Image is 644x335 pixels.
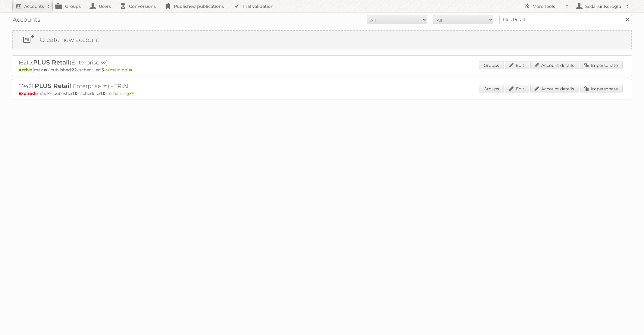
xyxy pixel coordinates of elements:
span: remaining: [107,91,134,96]
a: Groups [479,61,504,69]
a: Account details [530,85,579,92]
span: PLUS Retail [35,82,71,89]
a: Impersonate [580,61,623,69]
a: Account details [530,61,579,69]
h2: Sedanur Koroglu [584,3,623,9]
span: remaining: [105,67,132,73]
h2: 89421: (Enterprise ∞) - TRIAL [18,82,229,90]
h2: 16210: (Enterprise ∞) [18,59,229,67]
strong: ∞ [128,67,132,73]
strong: ∞ [130,91,134,96]
strong: 22 [72,67,77,73]
strong: 3 [102,67,104,73]
h2: More tools [532,3,563,9]
span: Expired [18,91,37,96]
a: Create new account [13,31,631,49]
p: max: - published: - scheduled: - [18,91,626,96]
span: PLUS Retail [33,59,70,66]
strong: 0 [103,91,106,96]
strong: 0 [75,91,78,96]
a: Edit [505,85,529,92]
a: Impersonate [580,85,623,92]
a: Edit [505,61,529,69]
h2: Accounts [24,3,44,9]
strong: ∞ [47,91,51,96]
span: Active [18,67,34,73]
a: Groups [479,85,504,92]
strong: ∞ [44,67,48,73]
p: max: - published: - scheduled: - [18,67,626,73]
